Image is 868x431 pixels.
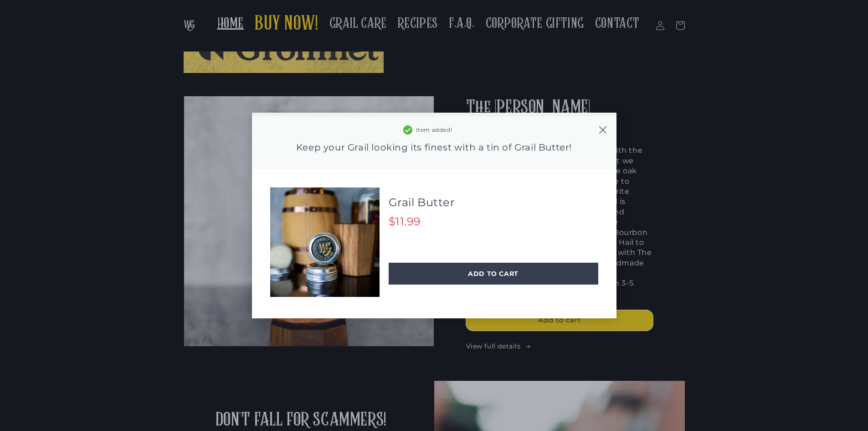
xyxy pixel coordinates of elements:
[389,263,598,285] div: ADD TO CART
[296,142,572,153] div: Keep your Grail looking its finest with a tin of Grail Butter!
[389,195,598,210] div: Grail Butter
[416,127,452,133] div: Item added!
[389,215,421,228] span: $11.99
[270,187,380,297] img: Grail Butter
